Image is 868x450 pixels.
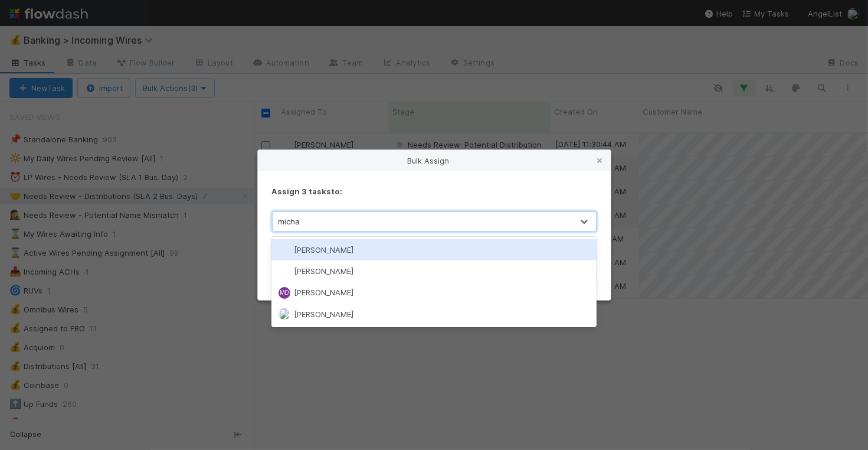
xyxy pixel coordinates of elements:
[279,308,290,320] img: avatar_705b8750-32ac-4031-bf5f-ad93a4909bc8.png
[294,266,353,276] span: [PERSON_NAME]
[294,309,353,319] span: [PERSON_NAME]
[279,265,290,277] img: avatar_66854b90-094e-431f-b713-6ac88429a2b8.png
[279,244,290,256] img: avatar_0ae9f177-8298-4ebf-a6c9-cc5c28f3c454.png
[294,245,353,255] span: [PERSON_NAME]
[294,288,353,297] span: [PERSON_NAME]
[272,185,597,197] div: Assign 3 tasks to:
[280,289,289,296] span: MD
[279,287,290,299] div: Michael Deng
[258,150,611,171] div: Bulk Assign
